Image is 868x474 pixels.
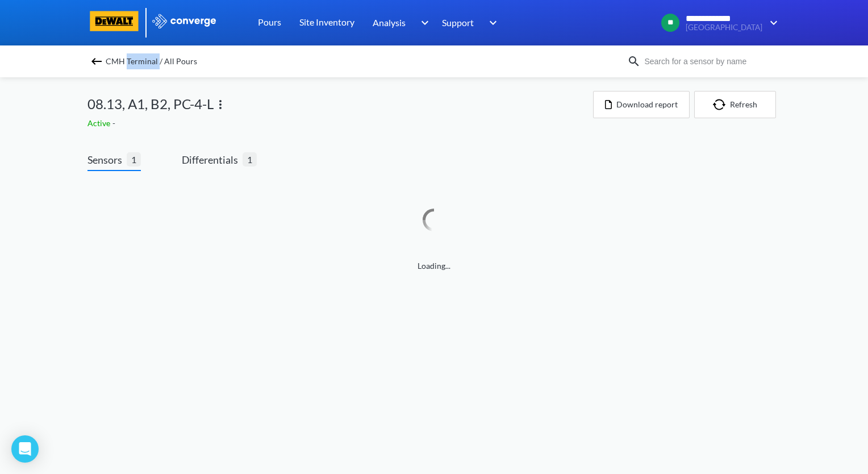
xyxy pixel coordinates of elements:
span: CMH Terminal / All Pours [106,53,197,69]
img: backspace.svg [90,55,103,68]
img: icon-refresh.svg [713,99,730,110]
span: [GEOGRAPHIC_DATA] [686,23,762,32]
img: icon-search.svg [627,55,641,68]
button: Download report [593,91,690,118]
img: downArrow.svg [762,16,781,30]
span: - [112,118,118,128]
img: logo_ewhite.svg [151,14,217,28]
span: Loading... [87,260,781,272]
span: Support [442,15,474,30]
img: downArrow.svg [482,16,500,30]
img: downArrow.svg [414,16,432,30]
img: icon-file.svg [605,100,612,109]
img: more.svg [214,98,227,111]
img: logo-dewalt.svg [87,11,141,31]
span: Active [87,118,112,128]
button: Refresh [694,91,776,118]
span: 08.13, A1, B2, PC-4-L [87,93,214,115]
span: 1 [127,152,141,167]
span: Sensors [87,152,127,168]
span: 1 [243,152,257,167]
span: Analysis [373,15,406,30]
span: Differentials [182,152,243,168]
input: Search for a sensor by name [641,55,778,68]
div: Open Intercom Messenger [11,435,39,463]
